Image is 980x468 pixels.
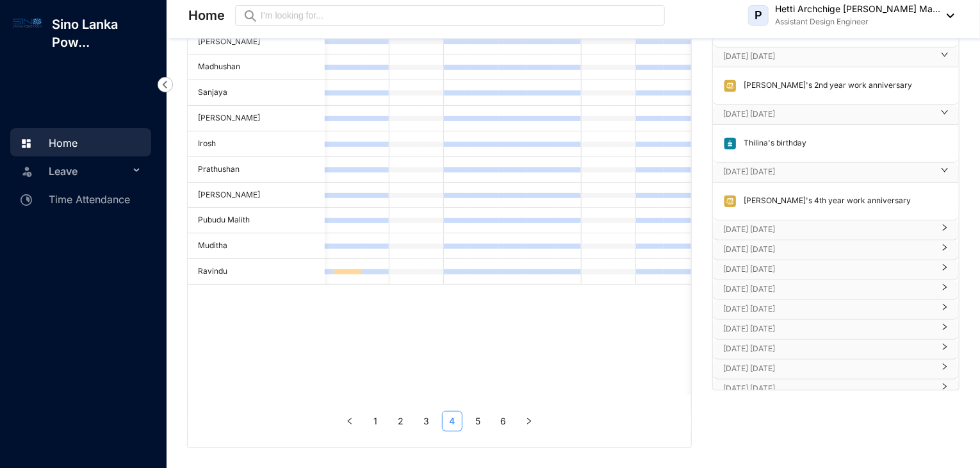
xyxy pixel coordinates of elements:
span: right [941,249,949,251]
li: 1 [365,411,386,431]
img: log [13,15,42,30]
img: anniversary.d4fa1ee0abd6497b2d89d817e415bd57.svg [723,194,737,208]
div: [DATE] [DATE] [713,260,959,280]
img: birthday.63217d55a54455b51415ef6ca9a78895.svg [723,137,737,151]
span: right [941,269,949,271]
a: Time Attendance [17,193,130,206]
p: [DATE] [DATE] [723,263,933,276]
span: P [755,10,762,21]
p: [DATE] [DATE] [723,108,933,121]
td: [PERSON_NAME] [188,29,325,55]
span: right [941,308,949,311]
p: [DATE] [DATE] [723,342,933,355]
div: [DATE] [DATE] [713,240,959,260]
a: Home [17,137,78,149]
p: Hetti Archchige [PERSON_NAME] Ma... [775,3,940,15]
p: Thilina's birthday [737,137,806,151]
a: 2 [391,412,411,431]
td: Muditha [188,233,325,259]
img: leave-unselected.2934df6273408c3f84d9.svg [20,165,33,178]
p: [DATE] [DATE] [723,322,933,335]
div: [DATE] [DATE] [713,105,959,124]
li: 2 [391,411,411,431]
div: [DATE] [DATE] [713,47,959,67]
div: [DATE] [DATE] [713,163,959,182]
p: [DATE] [DATE] [723,283,933,296]
td: Sanjaya [188,80,325,106]
img: home.c6720e0a13eba0172344.svg [20,138,32,149]
p: [DATE] [DATE] [723,50,933,63]
img: nav-icon-left.19a07721e4dec06a274f6d07517f07b7.svg [158,77,173,92]
img: dropdown-black.8e83cc76930a90b1a4fdb6d089b7bf3a.svg [940,13,954,18]
p: Home [188,6,225,24]
td: [PERSON_NAME] [188,183,325,208]
a: 3 [417,412,436,431]
span: right [941,171,949,174]
li: Time Attendance [10,185,151,213]
p: [DATE] [DATE] [723,362,933,375]
span: right [941,348,949,351]
div: [DATE] [DATE] [713,280,959,299]
a: 5 [468,412,487,431]
span: Leave [49,158,129,184]
p: [DATE] [DATE] [723,382,933,395]
div: [DATE] [DATE] [713,320,959,339]
span: right [941,388,949,390]
span: right [941,113,949,116]
li: 4 [442,411,462,431]
input: I’m looking for... [261,8,657,22]
span: right [941,56,949,58]
span: right [941,288,949,291]
li: Home [10,128,151,156]
div: [DATE] [DATE] [713,300,959,319]
span: right [941,229,949,231]
img: anniversary.d4fa1ee0abd6497b2d89d817e415bd57.svg [723,79,737,93]
li: Previous Page [339,411,360,431]
span: right [525,417,533,425]
td: Ravindu [188,259,325,285]
li: 3 [416,411,437,431]
span: right [941,328,949,331]
p: [PERSON_NAME]'s 4th year work anniversary [737,194,911,208]
span: left [346,417,354,425]
li: Next Page [519,411,539,431]
p: [DATE] [DATE] [723,243,933,256]
td: Irosh [188,131,325,157]
a: 6 [494,412,513,431]
p: Sino Lanka Pow... [42,15,167,51]
img: time-attendance-unselected.8aad090b53826881fffb.svg [20,194,32,206]
div: [DATE] [DATE] [713,221,959,240]
div: [DATE] [DATE] [713,380,959,399]
p: [PERSON_NAME]'s 2nd year work anniversary [737,79,912,93]
div: [DATE] [DATE] [713,360,959,379]
p: [DATE] [DATE] [723,165,933,178]
td: Pubudu Malith [188,208,325,233]
p: Assistant Design Engineer [775,15,940,28]
li: 5 [468,411,488,431]
div: [DATE] [DATE] [713,340,959,359]
button: left [339,411,360,431]
p: [DATE] [DATE] [723,223,933,236]
a: 4 [443,412,462,431]
td: Prathushan [188,157,325,183]
a: 1 [366,412,385,431]
td: [PERSON_NAME] [188,106,325,131]
p: [DATE] [DATE] [723,303,933,315]
td: Madhushan [188,54,325,80]
li: 6 [493,411,514,431]
span: right [941,368,949,371]
button: right [519,411,539,431]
